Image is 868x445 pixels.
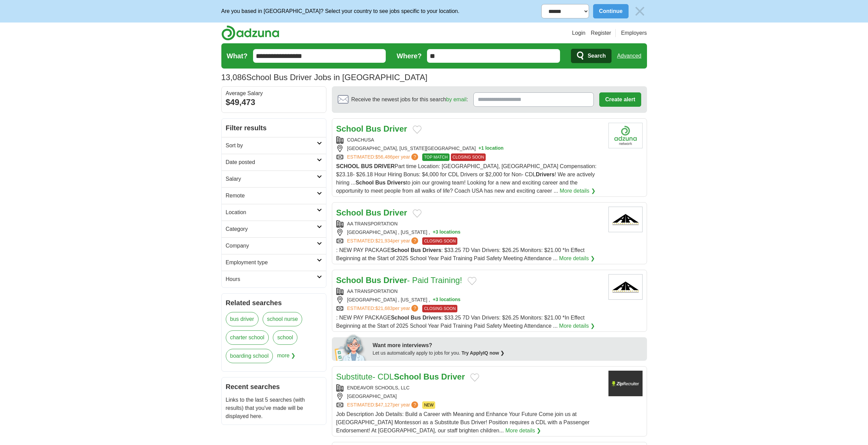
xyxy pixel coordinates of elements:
[599,92,641,107] button: Create alert
[221,73,428,82] h1: School Bus Driver Jobs in [GEOGRAPHIC_DATA]
[226,330,269,345] a: charter school
[433,229,460,236] button: +3 locations
[375,154,393,160] span: $56,486
[336,296,603,303] div: [GEOGRAPHIC_DATA] , [US_STATE] ,
[375,180,385,186] strong: Bus
[336,393,603,400] div: [GEOGRAPHIC_DATA]
[383,276,407,285] strong: Driver
[351,95,468,104] span: Receive the newest jobs for this search :
[411,305,418,312] span: ?
[391,247,409,253] strong: School
[226,208,317,217] h2: Location
[347,153,420,161] a: ESTIMATED:$56,486per year?
[422,305,457,312] span: CLOSING SOON
[273,330,297,345] a: school
[226,382,322,392] h2: Recent searches
[536,172,555,177] strong: Drivers
[617,49,641,63] a: Advanced
[411,247,421,253] strong: Bus
[226,349,273,363] a: boarding school
[446,97,467,102] a: by email
[222,204,326,221] a: Location
[470,373,479,382] button: Add to favorite jobs
[461,350,504,356] a: Try ApplyIQ now ❯
[387,180,406,186] strong: Drivers
[560,187,595,195] a: More details ❯
[423,315,441,321] strong: Drivers
[227,51,248,61] label: What?
[336,163,359,169] strong: SCHOOL
[336,124,407,133] a: School Bus Driver
[226,158,317,166] h2: Date posted
[226,91,322,96] div: Average Salary
[221,25,279,41] img: Adzuna logo
[608,207,643,232] img: AA Transportation logo
[366,208,381,217] strong: Bus
[411,237,418,244] span: ?
[422,401,435,409] span: NEW
[433,229,436,236] span: +
[336,136,603,144] div: COACHUSA
[222,137,326,154] a: Sort by
[226,225,317,233] h2: Category
[222,271,326,287] a: Hours
[226,242,317,250] h2: Company
[374,163,395,169] strong: DRIVER
[375,306,393,311] span: $21,683
[336,145,603,152] div: [GEOGRAPHIC_DATA], [US_STATE][GEOGRAPHIC_DATA]
[608,123,643,148] img: Company logo
[336,124,364,133] strong: School
[226,275,317,283] h2: Hours
[226,192,317,200] h2: Remote
[433,296,436,303] span: +
[422,153,449,161] span: TOP MATCH
[591,29,611,37] a: Register
[336,247,585,261] span: : NEW PAY PACKAGE : $33.25 7D Van Drivers: $26.25 Monitors: $21.00 *In Effect Beginning at the St...
[221,71,246,84] span: 13,086
[336,208,407,217] a: School Bus Driver
[588,49,606,63] span: Search
[422,237,457,245] span: CLOSING SOON
[413,209,422,218] button: Add to favorite jobs
[559,322,595,330] a: More details ❯
[347,237,420,245] a: ESTIMATED:$21,934per year?
[441,372,465,381] strong: Driver
[336,276,462,285] a: School Bus Driver- Paid Training!
[621,29,647,37] a: Employers
[433,296,460,303] button: +3 locations
[226,142,317,150] h2: Sort by
[468,277,476,285] button: Add to favorite jobs
[336,372,465,381] a: Substitute- CDLSchool Bus Driver
[336,276,364,285] strong: School
[347,305,420,312] a: ESTIMATED:$21,683per year?
[383,124,407,133] strong: Driver
[336,411,590,433] span: Job Description Job Details: Build a Career with Meaning and Enhance Your Future Come join us at ...
[361,163,372,169] strong: BUS
[221,7,459,15] p: Are you based in [GEOGRAPHIC_DATA]? Select your country to see jobs specific to your location.
[336,384,603,391] div: ENDEAVOR SCHOOLS, LLC
[222,187,326,204] a: Remote
[451,153,486,161] span: CLOSING SOON
[226,258,317,267] h2: Employment type
[633,4,647,18] img: icon_close_no_bg.svg
[222,221,326,237] a: Category
[222,254,326,271] a: Employment type
[608,274,643,300] img: AA Transportation logo
[383,208,407,217] strong: Driver
[366,124,381,133] strong: Bus
[411,153,418,160] span: ?
[335,333,368,361] img: apply-iq-scientist.png
[593,4,628,18] button: Continue
[373,350,643,357] div: Let us automatically apply to jobs for you.
[226,298,322,308] h2: Related searches
[572,29,585,37] a: Login
[222,154,326,170] a: Date posted
[373,341,643,350] div: Want more interviews?
[336,163,597,194] span: Part time Location: [GEOGRAPHIC_DATA], [GEOGRAPHIC_DATA] Compensation: $23.18- $26.18 Hour Hiring...
[479,145,504,152] button: +1 location
[336,208,364,217] strong: School
[394,372,421,381] strong: School
[423,247,441,253] strong: Drivers
[222,170,326,187] a: Salary
[571,49,612,63] button: Search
